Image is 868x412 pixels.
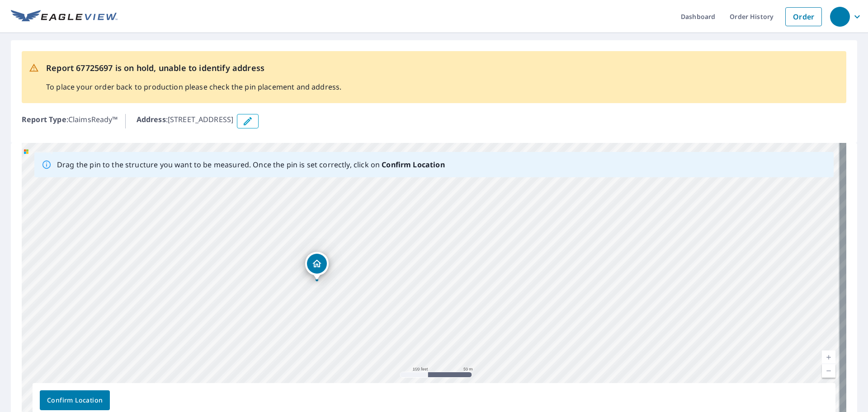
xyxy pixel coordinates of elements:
p: Drag the pin to the structure you want to be measured. Once the pin is set correctly, click on [57,159,445,170]
span: Confirm Location [47,395,103,406]
p: : [STREET_ADDRESS] [137,114,234,128]
p: To place your order back to production please check the pin placement and address. [46,81,341,92]
p: : ClaimsReady™ [22,114,118,128]
a: Current Level 18, Zoom In [822,350,835,364]
div: Dropped pin, building 1, Residential property, 532 Twins Ln Mason, TX 76856 [305,252,329,280]
a: Order [785,7,822,26]
b: Address [137,114,166,124]
a: Current Level 18, Zoom Out [822,364,835,378]
img: EV Logo [11,10,118,24]
button: Confirm Location [40,390,110,410]
p: Report 67725697 is on hold, unable to identify address [46,62,341,74]
b: Report Type [22,114,66,124]
b: Confirm Location [382,160,444,170]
